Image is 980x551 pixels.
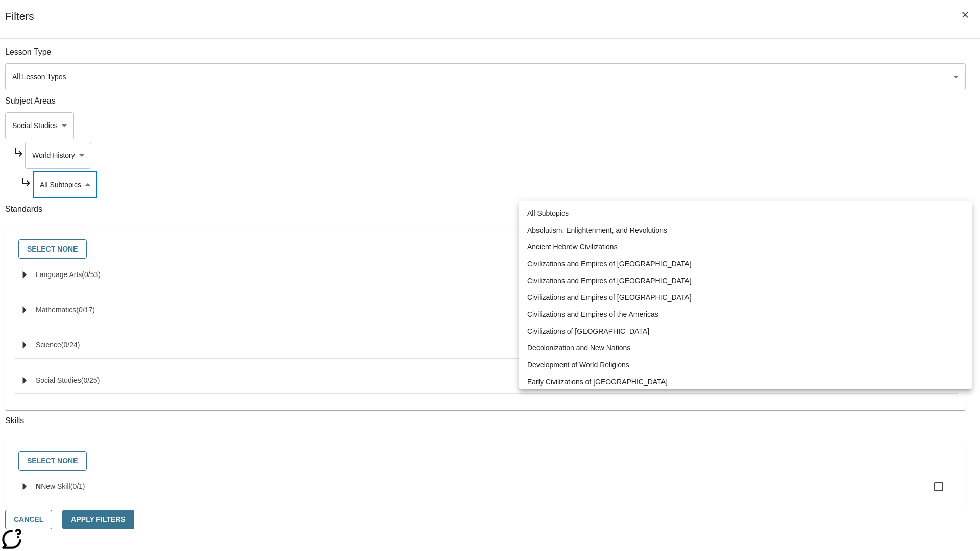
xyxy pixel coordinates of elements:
li: Civilizations and Empires of [GEOGRAPHIC_DATA] [519,272,972,289]
li: All Subtopics [519,205,972,222]
li: Civilizations and Empires of the Americas [519,306,972,323]
li: Decolonization and New Nations [519,340,972,357]
li: Civilizations and Empires of [GEOGRAPHIC_DATA] [519,289,972,306]
li: Civilizations of [GEOGRAPHIC_DATA] [519,323,972,340]
li: Development of World Religions [519,357,972,373]
li: Early Civilizations of [GEOGRAPHIC_DATA] [519,373,972,390]
li: Ancient Hebrew Civilizations [519,239,972,256]
li: Civilizations and Empires of [GEOGRAPHIC_DATA] [519,256,972,272]
li: Absolutism, Enlightenment, and Revolutions [519,222,972,239]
